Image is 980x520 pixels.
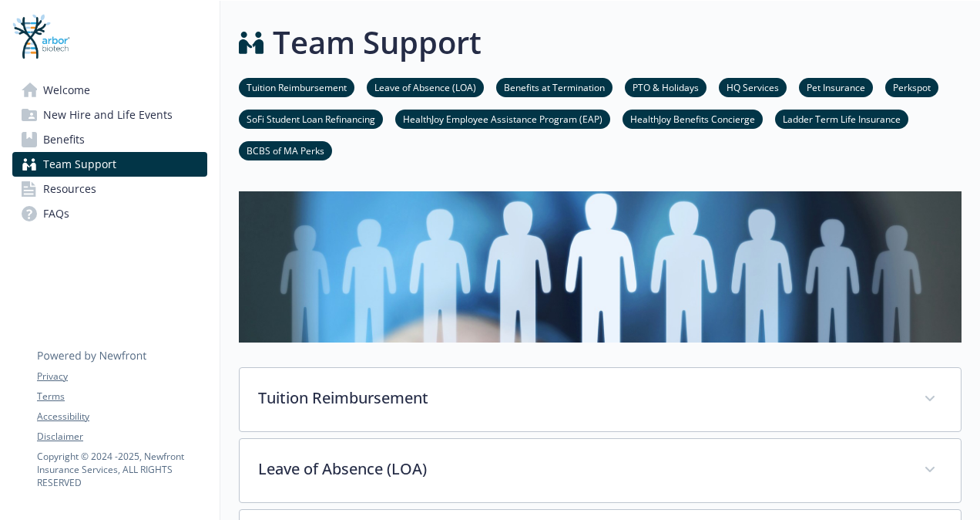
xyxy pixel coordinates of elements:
a: HealthJoy Benefits Concierge [623,111,763,126]
span: Welcome [43,78,90,103]
a: Disclaimer [37,430,206,444]
a: Benefits [12,127,207,152]
a: Privacy [37,370,206,383]
a: PTO & Holidays [625,79,706,94]
span: Resources [43,177,96,201]
a: Terms [37,390,206,404]
a: Pet Insurance [799,79,873,94]
a: HQ Services [719,79,787,94]
h1: Team Support [273,19,482,66]
a: Leave of Absence (LOA) [367,79,484,94]
div: Tuition Reimbursement [240,368,961,431]
a: Accessibility [37,410,206,424]
a: Team Support [12,152,207,177]
p: Leave of Absence (LOA) [258,458,905,481]
a: SoFi Student Loan Refinancing [239,111,383,126]
span: Team Support [43,152,116,177]
p: Tuition Reimbursement [258,387,905,410]
span: New Hire and Life Events [43,103,173,127]
p: Copyright © 2024 - 2025 , Newfront Insurance Services, ALL RIGHTS RESERVED [37,450,206,489]
a: New Hire and Life Events [12,103,207,127]
span: FAQs [43,201,69,226]
img: team support page banner [239,191,962,342]
a: Resources [12,177,207,201]
a: Benefits at Termination [496,79,612,94]
a: Perkspot [885,79,938,94]
a: FAQs [12,201,207,226]
a: Welcome [12,78,207,103]
span: Benefits [43,127,85,152]
a: Tuition Reimbursement [239,79,354,94]
div: Leave of Absence (LOA) [240,439,961,502]
a: HealthJoy Employee Assistance Program (EAP) [395,111,610,126]
a: BCBS of MA Perks [239,143,332,157]
a: Ladder Term Life Insurance [775,111,908,126]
